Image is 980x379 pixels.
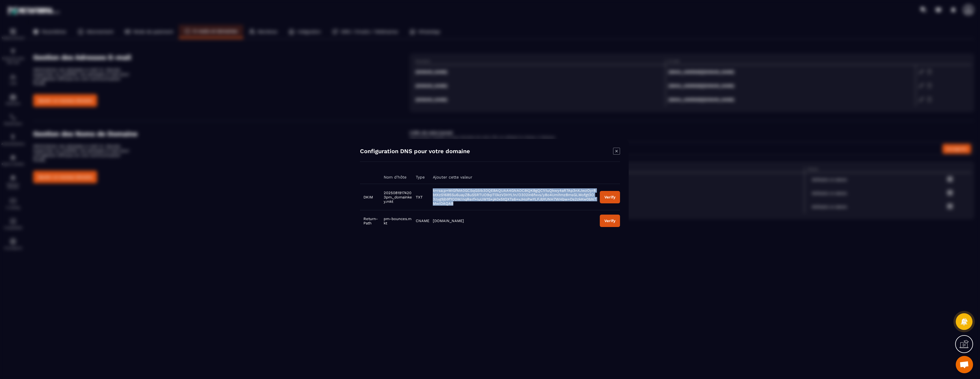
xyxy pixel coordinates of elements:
button: Verify [600,191,620,203]
th: Ajouter cette valeur [429,170,596,184]
div: Verify [604,219,615,223]
td: Return-Path [360,210,380,232]
span: [DOMAIN_NAME] [433,219,464,223]
button: Verify [600,215,620,227]
th: Type [412,170,429,184]
td: TXT [412,184,429,210]
div: Verify [604,195,615,199]
td: CNAME [412,210,429,232]
td: DKIM [360,184,380,210]
span: 20250819174203pm._domainkey.mkt [384,191,412,204]
div: Ouvrir le chat [956,356,973,373]
th: Nom d'hôte [380,170,412,184]
span: pm-bounces.mkt [384,217,411,225]
span: k=rsa;p=MIGfMA0GCSqGSIb3DQEBAQUAA4GNADCBiQKBgQC1I1uQkwy4aR7Ap3nXJwzOyr8btXzS16B5Su6uayZ8uS5RTUO9q... [433,188,596,206]
h4: Configuration DNS pour votre domaine [360,148,470,156]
